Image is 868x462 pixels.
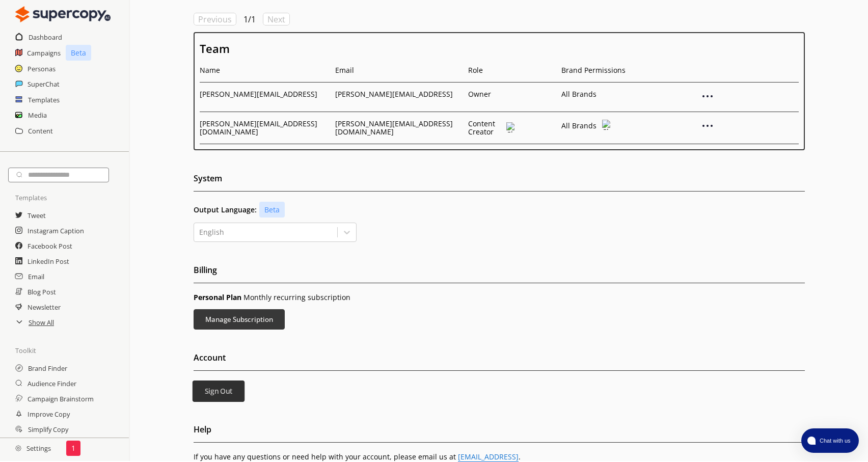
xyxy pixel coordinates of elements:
[506,122,515,132] img: Close
[28,123,53,139] a: Content
[28,376,76,391] a: Audience Finder
[335,90,463,98] p: [PERSON_NAME][EMAIL_ADDRESS]
[28,107,47,123] a: Media
[28,254,69,269] a: LinkedIn Post
[468,90,491,98] p: Owner
[816,437,853,445] span: Chat with us
[335,120,463,136] p: [PERSON_NAME][EMAIL_ADDRESS][DOMAIN_NAME]
[561,90,600,98] p: All Brands
[205,315,273,324] b: Manage Subscription
[28,238,72,254] a: Facebook Post
[192,381,245,402] button: Sign Out
[27,45,61,61] a: Campaigns
[561,66,676,74] p: Brand Permissions
[28,437,67,452] a: Expand Copy
[29,30,62,45] a: Dashboard
[701,120,714,133] div: Remove Member
[28,284,56,300] a: Blog Post
[28,76,60,92] a: SuperChat
[28,92,60,107] a: Templates
[243,15,256,27] span: 1 / 1
[194,171,805,192] h2: System
[194,350,805,371] h2: Account
[701,120,714,132] img: Close
[561,122,600,130] p: All Brands
[200,41,799,56] h2: Team
[335,66,463,74] p: Email
[259,202,285,218] p: Beta
[28,61,56,76] a: Personas
[28,208,46,223] a: Tweet
[194,422,805,443] h2: Help
[28,391,94,406] a: Campaign Brainstorm
[194,292,241,302] span: Personal Plan
[194,262,805,283] h2: Billing
[29,315,54,330] a: Show All
[194,309,285,330] button: Manage Subscription
[801,428,859,453] button: atlas-launcher
[200,90,330,98] p: [PERSON_NAME][EMAIL_ADDRESS]
[204,387,232,396] b: Sign Out
[15,4,111,24] img: Close
[28,269,44,284] a: Email
[28,223,84,238] a: Instagram Caption
[194,13,236,25] button: Previous
[28,300,61,315] a: Newsletter
[602,120,611,130] img: Close
[194,206,257,214] b: Output Language:
[200,120,330,136] p: [PERSON_NAME][EMAIL_ADDRESS][DOMAIN_NAME]
[28,422,68,437] a: Simplify Copy
[194,293,805,302] p: Monthly recurring subscription
[28,406,70,422] a: Improve Copy
[28,361,67,376] a: Brand Finder
[200,66,330,74] p: Name
[194,453,805,461] p: If you have any questions or need help with your account, please email us at .
[263,13,290,25] button: Next
[458,452,519,462] a: [EMAIL_ADDRESS]
[468,66,556,74] p: Role
[71,444,75,452] p: 1
[15,445,21,451] img: Close
[701,90,714,104] div: Remove Member
[66,45,91,61] p: Beta
[701,90,714,102] img: Close
[468,120,504,136] p: Content Creator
